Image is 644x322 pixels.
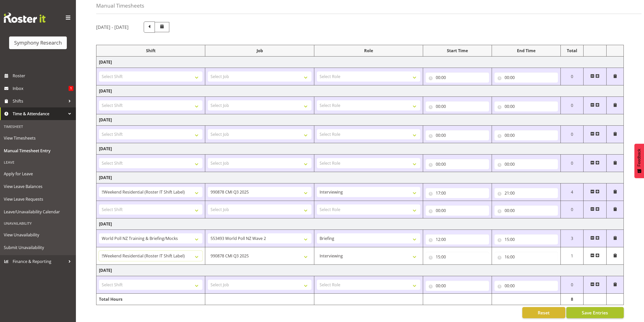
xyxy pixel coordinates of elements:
[494,188,558,198] input: Click to select...
[1,218,75,229] div: Unavailability
[426,252,489,262] input: Click to select...
[494,252,558,262] input: Click to select...
[426,281,489,291] input: Click to select...
[13,110,66,118] span: Time & Attendance
[99,48,202,54] div: Shift
[637,149,641,166] span: Feedback
[563,48,581,54] div: Total
[560,294,584,305] td: 8
[13,258,66,265] span: Finance & Reporting
[4,183,72,190] span: View Leave Balances
[4,170,72,178] span: Apply for Leave
[494,101,558,111] input: Click to select...
[560,183,584,201] td: 4
[494,234,558,244] input: Click to select...
[208,48,311,54] div: Job
[4,195,72,203] span: View Leave Requests
[13,72,73,80] span: Roster
[560,155,584,172] td: 0
[96,56,624,68] td: [DATE]
[96,172,624,183] td: [DATE]
[494,159,558,169] input: Click to select...
[4,13,46,23] img: Rosterit website logo
[1,167,75,180] a: Apply for Leave
[69,86,73,91] span: 1
[494,72,558,83] input: Click to select...
[426,101,489,111] input: Click to select...
[96,85,624,97] td: [DATE]
[560,276,584,294] td: 0
[522,307,565,318] button: Reset
[494,281,558,291] input: Click to select...
[426,159,489,169] input: Click to select...
[1,121,75,132] div: Timesheet
[560,97,584,114] td: 0
[96,114,624,126] td: [DATE]
[1,205,75,218] a: Leave/Unavailability Calendar
[494,48,558,54] div: End Time
[566,307,624,318] button: Save Entries
[96,218,624,230] td: [DATE]
[4,244,72,251] span: Submit Unavailability
[494,130,558,140] input: Click to select...
[1,144,75,157] a: Manual Timesheet Entry
[96,143,624,155] td: [DATE]
[426,72,489,83] input: Click to select...
[426,188,489,198] input: Click to select...
[317,48,420,54] div: Role
[426,205,489,216] input: Click to select...
[1,180,75,193] a: View Leave Balances
[538,309,550,316] span: Reset
[4,134,72,142] span: View Timesheets
[426,48,489,54] div: Start Time
[13,85,69,92] span: Inbox
[426,130,489,140] input: Click to select...
[560,201,584,218] td: 0
[1,229,75,241] a: View Unavailability
[4,231,72,239] span: View Unavailability
[96,3,144,9] h4: Manual Timesheets
[96,294,205,305] td: Total Hours
[4,208,72,216] span: Leave/Unavailability Calendar
[1,132,75,144] a: View Timesheets
[582,309,608,316] span: Save Entries
[1,193,75,205] a: View Leave Requests
[560,247,584,265] td: 1
[13,97,66,105] span: Shifts
[560,68,584,85] td: 0
[4,147,72,155] span: Manual Timesheet Entry
[1,157,75,167] div: Leave
[1,241,75,254] a: Submit Unavailability
[96,24,129,30] h5: [DATE] - [DATE]
[634,144,644,178] button: Feedback - Show survey
[494,205,558,216] input: Click to select...
[96,265,624,276] td: [DATE]
[560,126,584,143] td: 0
[14,39,62,47] div: Symphony Research
[560,230,584,247] td: 3
[426,234,489,244] input: Click to select...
